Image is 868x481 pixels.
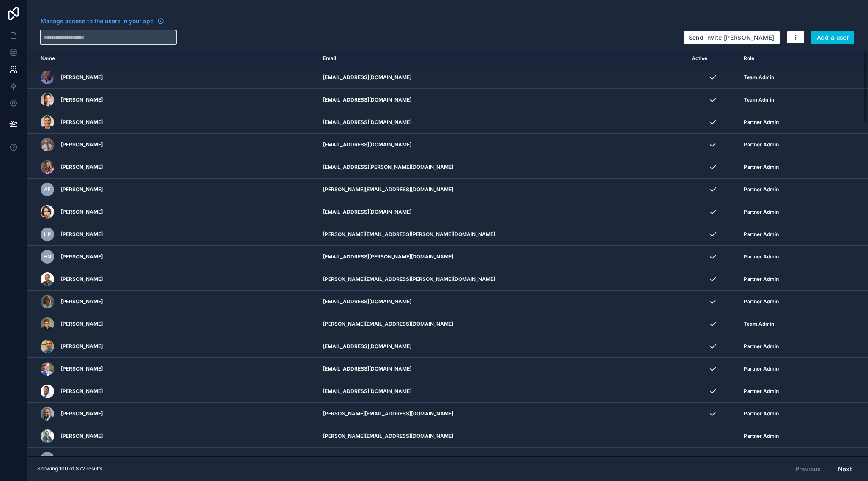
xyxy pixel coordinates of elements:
[744,186,779,193] span: Partner Admin
[318,134,687,156] td: [EMAIL_ADDRESS][DOMAIN_NAME]
[61,388,103,395] span: [PERSON_NAME]
[41,17,164,25] a: Manage access to the users in your app
[61,298,103,305] span: [PERSON_NAME]
[61,410,103,417] span: [PERSON_NAME]
[744,253,779,260] span: Partner Admin
[44,231,51,238] span: HP
[318,51,687,66] th: Email
[61,141,103,148] span: [PERSON_NAME]
[61,164,103,170] span: [PERSON_NAME]
[318,291,687,313] td: [EMAIL_ADDRESS][DOMAIN_NAME]
[61,253,103,260] span: [PERSON_NAME]
[687,51,739,66] th: Active
[744,209,779,215] span: Partner Admin
[318,268,687,291] td: [PERSON_NAME][EMAIL_ADDRESS][PERSON_NAME][DOMAIN_NAME]
[744,231,779,238] span: Partner Admin
[61,276,103,283] span: [PERSON_NAME]
[744,388,779,395] span: Partner Admin
[744,276,779,283] span: Partner Admin
[61,209,103,215] span: [PERSON_NAME]
[739,51,830,66] th: Role
[318,335,687,358] td: [EMAIL_ADDRESS][DOMAIN_NAME]
[318,425,687,448] td: [PERSON_NAME][EMAIL_ADDRESS][DOMAIN_NAME]
[744,321,774,327] span: Team Admin
[44,253,51,260] span: HN
[61,186,103,193] span: [PERSON_NAME]
[61,366,103,372] span: [PERSON_NAME]
[61,119,103,126] span: [PERSON_NAME]
[744,119,779,126] span: Partner Admin
[744,164,779,170] span: Partner Admin
[318,179,687,201] td: [PERSON_NAME][EMAIL_ADDRESS][DOMAIN_NAME]
[44,186,51,193] span: AF
[61,321,103,327] span: [PERSON_NAME]
[318,223,687,246] td: [PERSON_NAME][EMAIL_ADDRESS][PERSON_NAME][DOMAIN_NAME]
[744,455,777,462] span: Partner Sales
[744,74,774,81] span: Team Admin
[318,380,687,403] td: [EMAIL_ADDRESS][DOMAIN_NAME]
[318,313,687,335] td: [PERSON_NAME][EMAIL_ADDRESS][DOMAIN_NAME]
[61,231,103,238] span: [PERSON_NAME]
[744,410,779,417] span: Partner Admin
[832,462,858,476] button: Next
[318,156,687,179] td: [EMAIL_ADDRESS][PERSON_NAME][DOMAIN_NAME]
[27,51,318,66] th: Name
[61,343,103,350] span: [PERSON_NAME]
[61,96,103,103] span: [PERSON_NAME]
[683,31,780,44] button: Send invite [PERSON_NAME]
[744,141,779,148] span: Partner Admin
[318,246,687,268] td: [EMAIL_ADDRESS][PERSON_NAME][DOMAIN_NAME]
[318,89,687,111] td: [EMAIL_ADDRESS][DOMAIN_NAME]
[318,358,687,380] td: [EMAIL_ADDRESS][DOMAIN_NAME]
[61,455,102,462] span: Loanspark Demo
[318,66,687,89] td: [EMAIL_ADDRESS][DOMAIN_NAME]
[318,111,687,134] td: [EMAIL_ADDRESS][DOMAIN_NAME]
[744,366,779,372] span: Partner Admin
[27,51,868,456] div: scrollable content
[318,448,687,470] td: [EMAIL_ADDRESS][DOMAIN_NAME]
[41,17,154,25] span: Manage access to the users in your app
[744,343,779,350] span: Partner Admin
[744,433,779,440] span: Partner Admin
[61,74,103,81] span: [PERSON_NAME]
[744,298,779,305] span: Partner Admin
[811,31,855,44] button: Add a user
[318,403,687,425] td: [PERSON_NAME][EMAIL_ADDRESS][DOMAIN_NAME]
[61,433,103,440] span: [PERSON_NAME]
[37,465,102,472] span: Showing 100 of 872 results
[318,201,687,223] td: [EMAIL_ADDRESS][DOMAIN_NAME]
[744,96,774,103] span: Team Admin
